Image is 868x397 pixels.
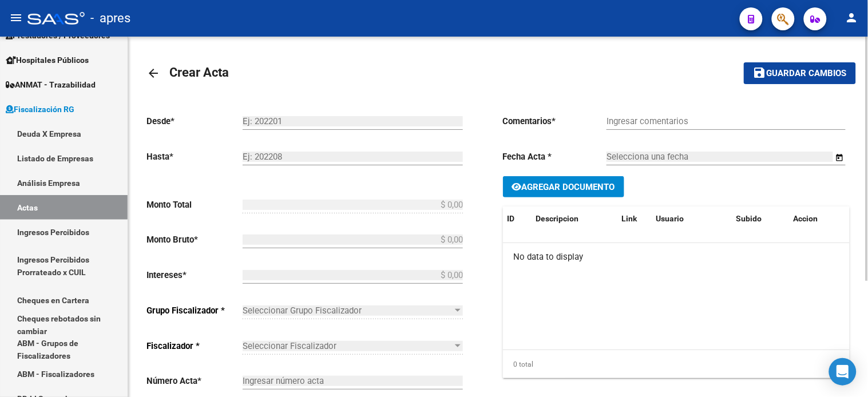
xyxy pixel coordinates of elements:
span: ID [508,214,515,223]
p: Grupo Fiscalizador * [146,304,243,317]
span: Accion [794,214,818,223]
div: 0 total [503,350,850,379]
datatable-header-cell: Descripcion [532,207,617,231]
span: Hospitales Públicos [6,54,89,66]
datatable-header-cell: ID [503,207,532,231]
span: Guardar cambios [767,69,847,79]
mat-icon: arrow_back [146,66,160,80]
datatable-header-cell: Link [617,207,652,231]
span: Seleccionar Grupo Fiscalizador [243,305,453,316]
span: Usuario [656,214,684,223]
span: Descripcion [536,214,579,223]
datatable-header-cell: Subido [732,207,789,231]
datatable-header-cell: Accion [789,207,846,231]
mat-icon: menu [9,11,23,25]
span: Link [622,214,637,223]
span: ANMAT - Trazabilidad [6,78,96,91]
p: Intereses [146,269,243,281]
button: Agregar Documento [503,176,624,197]
p: Desde [146,115,243,128]
span: Agregar Documento [522,182,615,192]
span: Crear Acta [169,65,229,80]
p: Fiscalizador * [146,340,243,352]
datatable-header-cell: Usuario [652,207,732,231]
p: Fecha Acta * [503,150,607,163]
button: Guardar cambios [744,62,856,84]
mat-icon: save [753,66,767,80]
p: Hasta [146,150,243,163]
span: Fiscalización RG [6,103,74,116]
p: Comentarios [503,115,607,128]
span: Subido [736,214,762,223]
div: No data to display [503,243,850,272]
p: Monto Total [146,199,243,211]
div: Open Intercom Messenger [829,358,857,386]
span: - apres [90,6,130,31]
p: Monto Bruto [146,233,243,246]
span: Seleccionar Fiscalizador [243,341,453,351]
p: Número Acta [146,375,243,387]
mat-icon: person [845,11,859,25]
